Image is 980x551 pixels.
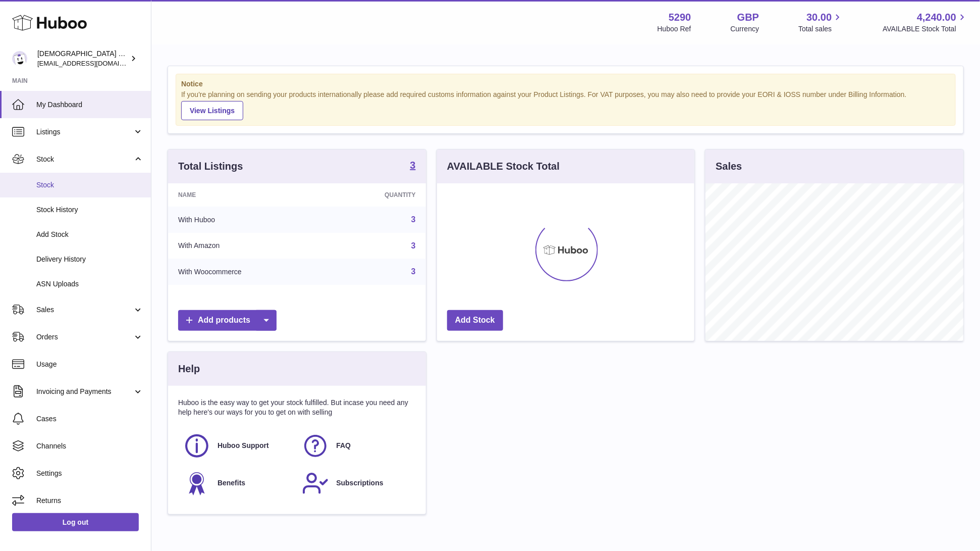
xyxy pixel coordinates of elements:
span: Total sales [798,24,843,34]
span: Orders [36,332,133,342]
strong: 3 [410,160,416,170]
a: View Listings [181,101,243,120]
span: [EMAIL_ADDRESS][DOMAIN_NAME] [37,59,148,67]
h3: Total Listings [178,160,243,173]
span: Channels [36,441,143,451]
p: Huboo is the easy way to get your stock fulfilled. But incase you need any help here's our ways f... [178,398,416,417]
span: Returns [36,496,143,506]
span: Settings [36,469,143,478]
span: AVAILABLE Stock Total [883,24,968,34]
a: 3 [411,241,416,250]
span: Benefits [217,478,245,488]
span: Add Stock [36,230,143,239]
a: Subscriptions [302,470,410,497]
span: Listings [36,127,133,137]
span: Stock [36,180,143,190]
div: Huboo Ref [658,24,691,34]
span: Usage [36,360,143,369]
td: With Woocommerce [168,259,328,285]
span: Stock History [36,205,143,215]
span: Subscriptions [336,478,383,488]
a: FAQ [302,432,410,460]
span: My Dashboard [36,100,143,110]
th: Quantity [328,183,426,207]
a: Log out [12,513,139,531]
th: Name [168,183,328,207]
span: ASN Uploads [36,279,143,289]
strong: 5290 [669,11,691,24]
span: Huboo Support [217,441,269,450]
span: Cases [36,414,143,424]
span: Stock [36,155,133,164]
a: 3 [411,215,416,224]
span: Delivery History [36,255,143,264]
div: If you're planning on sending your products internationally please add required customs informati... [181,90,950,120]
a: 3 [410,160,416,172]
a: Benefits [183,470,292,497]
h3: Help [178,362,200,376]
a: Add products [178,310,277,331]
a: Huboo Support [183,432,292,460]
h3: AVAILABLE Stock Total [447,160,560,173]
a: 30.00 Total sales [798,11,843,34]
a: 4,240.00 AVAILABLE Stock Total [883,11,968,34]
div: [DEMOGRAPHIC_DATA] Charity [37,49,128,68]
span: 4,240.00 [917,11,956,24]
td: With Huboo [168,207,328,233]
a: 3 [411,267,416,276]
strong: GBP [737,11,759,24]
td: With Amazon [168,233,328,259]
span: FAQ [336,441,351,450]
span: Invoicing and Payments [36,387,133,396]
h3: Sales [716,160,742,173]
div: Currency [731,24,759,34]
img: info@muslimcharity.org.uk [12,51,27,66]
a: Add Stock [447,310,503,331]
span: 30.00 [806,11,832,24]
strong: Notice [181,79,950,89]
span: Sales [36,305,133,315]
